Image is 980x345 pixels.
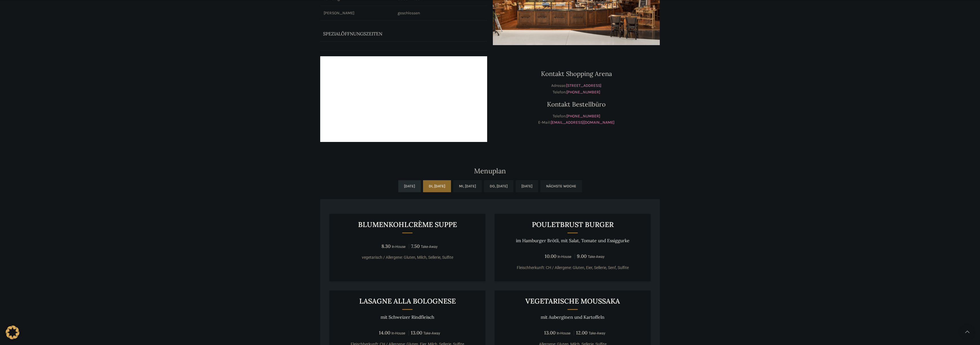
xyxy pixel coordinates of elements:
[960,325,974,339] a: Scroll to top button
[502,221,644,228] h3: Pouletbrust Burger
[453,180,482,192] a: Mi, [DATE]
[493,113,660,126] p: Telefon: E-Mail:
[398,10,484,16] p: geschlossen
[411,330,422,336] span: 13.00
[566,114,600,119] a: [PHONE_NUMBER]
[411,243,420,249] span: 7.50
[551,120,614,125] a: [EMAIL_ADDRESS][DOMAIN_NAME]
[540,180,582,192] a: Nächste Woche
[391,331,405,335] span: In-House
[484,180,513,192] a: Do, [DATE]
[392,245,406,249] span: In-House
[545,253,556,259] span: 10.00
[398,180,421,192] a: [DATE]
[336,298,479,305] h3: LASAGNE ALLA BOLOGNESE
[588,255,605,259] span: Take-Away
[493,83,660,95] p: Adresse: Telefon:
[493,71,660,77] h3: Kontakt Shopping Arena
[379,330,390,336] span: 14.00
[502,314,644,320] p: mit Auberginen und Kartoffeln
[320,56,487,142] iframe: schwyter zürcherstrasse shopping arena
[566,83,601,88] a: [STREET_ADDRESS]
[421,245,438,249] span: Take-Away
[566,90,600,95] a: [PHONE_NUMBER]
[324,10,391,16] p: [PERSON_NAME]
[336,314,479,320] p: mit Schweizer Rindfleisch
[323,31,468,37] p: Spezialöffnungszeiten
[589,331,605,335] span: Take-Away
[557,331,571,335] span: In-House
[381,243,391,249] span: 8.30
[516,180,538,192] a: [DATE]
[576,330,587,336] span: 12.00
[423,331,440,335] span: Take-Away
[336,254,479,260] p: vegetarisch / Allergene: Gluten, Milch, Sellerie, Sulfite
[558,255,571,259] span: In-House
[336,221,479,228] h3: Blumenkohlcrème suppe
[423,180,451,192] a: Di, [DATE]
[502,265,644,271] p: Fleischherkunft: CH / Allergene: Gluten, Eier, Sellerie, Senf, Sulfite
[577,253,587,259] span: 9.00
[502,298,644,305] h3: Vegetarische Moussaka
[502,238,644,243] p: im Hamburger Brötli, mit Salat, Tomate und Essiggurke
[544,330,556,336] span: 13.00
[320,168,660,174] h2: Menuplan
[493,101,660,107] h3: Kontakt Bestellbüro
